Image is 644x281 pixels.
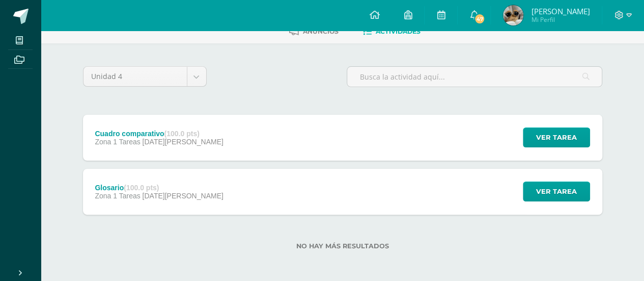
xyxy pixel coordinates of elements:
button: Ver tarea [523,127,590,147]
span: Mi Perfil [531,15,590,24]
a: Unidad 4 [83,67,206,86]
span: Zona 1 Tareas [95,192,140,200]
span: Actividades [376,28,421,35]
img: b60ff262579238215852a2d78c5a5fcd.png [503,5,523,25]
div: Cuadro comparativo [95,130,223,138]
span: Anuncios [303,28,339,35]
span: Unidad 4 [91,67,179,86]
span: Zona 1 Tareas [95,138,140,146]
button: Ver tarea [523,182,590,201]
strong: (100.0 pts) [164,130,200,138]
label: No hay más resultados [83,242,602,250]
span: [DATE][PERSON_NAME] [143,192,223,200]
a: Anuncios [289,23,339,40]
span: [PERSON_NAME] [531,6,590,16]
div: Glosario [95,184,223,192]
span: [DATE][PERSON_NAME] [143,138,223,146]
a: Actividades [363,23,421,40]
strong: (100.0 pts) [124,184,159,192]
span: Ver tarea [536,182,577,201]
span: Ver tarea [536,128,577,147]
input: Busca la actividad aquí... [347,67,602,87]
span: 47 [474,13,485,24]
